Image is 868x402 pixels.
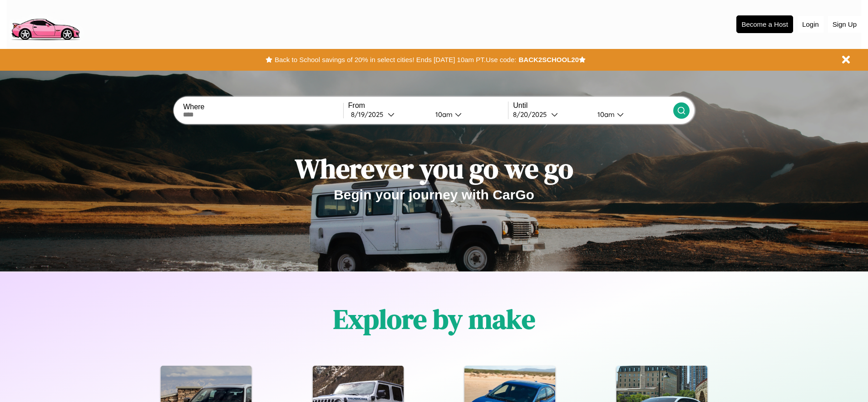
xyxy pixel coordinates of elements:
label: Until [513,102,673,110]
div: 10am [431,110,455,119]
button: Sign Up [828,16,861,33]
button: 10am [428,110,508,119]
button: 8/19/2025 [348,110,428,119]
div: 10am [593,110,617,119]
img: logo [7,5,84,43]
b: BACK2SCHOOL20 [518,56,579,63]
button: Become a Host [736,15,793,33]
div: 8 / 20 / 2025 [513,110,551,119]
div: 8 / 19 / 2025 [351,110,388,119]
button: Back to School savings of 20% in select cities! Ends [DATE] 10am PT.Use code: [272,53,518,66]
button: Login [798,16,824,33]
label: From [348,102,508,110]
h1: Explore by make [333,300,535,338]
label: Where [183,103,343,111]
button: 10am [590,110,673,119]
